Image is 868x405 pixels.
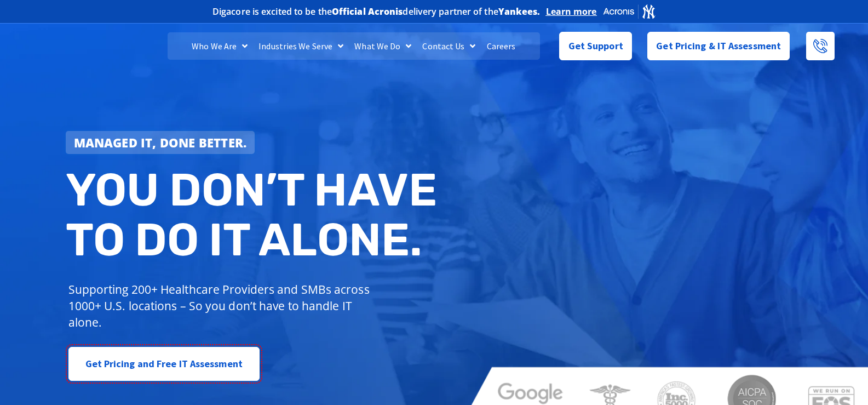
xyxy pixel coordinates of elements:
h2: Digacore is excited to be the delivery partner of the [212,7,541,16]
a: Industries We Serve [253,32,349,60]
a: Learn more [546,6,597,17]
b: Yankees. [498,5,541,18]
a: Who We Are [186,32,253,60]
b: Official Acronis [332,5,403,18]
a: Contact Us [417,32,481,60]
h2: You don’t have to do IT alone. [66,165,442,265]
img: DigaCore Technology Consulting [33,29,111,63]
a: Get Pricing & IT Assessment [647,32,790,60]
nav: Menu [168,32,540,60]
strong: Managed IT, done better. [74,134,247,151]
a: Careers [481,32,521,60]
span: Get Support [568,35,623,57]
a: Get Pricing and Free IT Assessment [68,347,260,381]
a: What We Do [349,32,417,60]
p: Supporting 200+ Healthcare Providers and SMBs across 1000+ U.S. locations – So you don’t have to ... [68,281,375,330]
img: Acronis [602,3,656,19]
span: Get Pricing & IT Assessment [656,35,781,57]
span: Get Pricing and Free IT Assessment [85,353,243,375]
a: Managed IT, done better. [66,131,255,154]
a: Get Support [559,32,632,60]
